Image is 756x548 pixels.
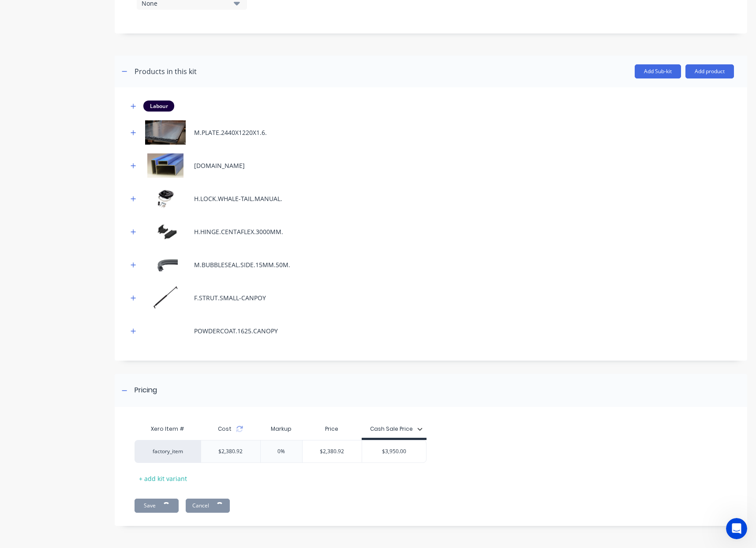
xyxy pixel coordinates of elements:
[135,472,191,485] div: + add kit variant
[194,128,267,137] div: M.PLATE.2440X1220X1.6.
[370,425,413,433] div: Cash Sale Price
[194,194,282,203] div: H.LOCK.WHALE-TAIL.MANUAL.
[259,440,303,462] div: 0%
[135,420,201,438] div: Xero Item #
[135,499,179,513] button: Save
[143,153,187,178] img: M.RHS.40X40X2.BLUE
[201,420,260,438] div: Cost
[135,440,427,463] div: factory_item$2,380.920%$2,380.92$3,950.00
[143,253,187,277] img: M.BUBBLESEAL.SIDE.15MM.50M.
[143,101,174,111] div: Labour
[726,518,747,539] iframe: Intercom live chat
[635,64,681,78] button: Add Sub-kit
[260,420,303,438] div: Markup
[302,420,362,438] div: Price
[135,66,197,77] div: Products in this kit
[143,186,187,211] img: H.LOCK.WHALE-TAIL.MANUAL.
[194,326,278,336] div: POWDERCOAT.1625.CANOPY
[143,120,187,145] img: M.PLATE.2440X1220X1.6.
[194,161,245,170] div: [DOMAIN_NAME]
[135,385,157,396] div: Pricing
[194,260,290,269] div: M.BUBBLESEAL.SIDE.15MM.50M.
[303,440,362,462] div: $2,380.92
[362,440,427,462] div: $3,950.00
[144,447,192,455] div: factory_item
[366,422,427,436] button: Cash Sale Price
[218,425,232,433] span: Cost
[186,499,230,513] button: Cancel
[194,293,266,302] div: F.STRUT.SMALL-CANPOY
[194,227,283,236] div: H.HINGE.CENTAFLEX.3000MM.
[143,220,187,244] img: H.HINGE.CENTAFLEX.3000MM.
[143,286,187,310] img: F.STRUT.SMALL-CANPOY
[685,64,734,78] button: Add product
[211,440,250,462] div: $2,380.92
